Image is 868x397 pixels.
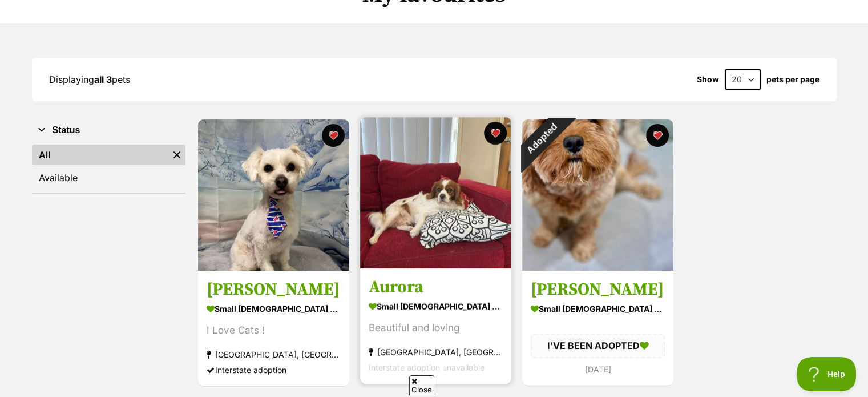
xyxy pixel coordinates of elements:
[522,271,673,386] a: [PERSON_NAME] small [DEMOGRAPHIC_DATA] Dog I'VE BEEN ADOPTED [DATE] favourite
[409,375,434,395] span: Close
[766,75,819,84] label: pets per page
[360,268,511,384] a: Aurora small [DEMOGRAPHIC_DATA] Dog Beautiful and loving [GEOGRAPHIC_DATA], [GEOGRAPHIC_DATA] Int...
[531,279,665,301] h3: [PERSON_NAME]
[198,119,349,271] img: Joey
[797,357,857,391] iframe: Help Scout Beacon - Open
[32,142,185,193] div: Status
[168,145,185,165] a: Remove filter
[369,363,485,373] span: Interstate adoption unavailable
[522,119,673,271] img: Miley
[207,301,341,318] div: small [DEMOGRAPHIC_DATA] Dog
[32,145,168,165] a: All
[531,334,665,358] div: I'VE BEEN ADOPTED
[32,167,185,188] a: Available
[94,74,112,85] strong: all 3
[32,123,185,138] button: Status
[198,271,349,387] a: [PERSON_NAME] small [DEMOGRAPHIC_DATA] Dog I Love Cats ! [GEOGRAPHIC_DATA], [GEOGRAPHIC_DATA] Int...
[369,345,503,360] div: [GEOGRAPHIC_DATA], [GEOGRAPHIC_DATA]
[49,74,130,85] span: Displaying pets
[369,321,503,336] div: Beautiful and loving
[522,262,673,273] a: Adopted
[207,363,341,378] div: Interstate adoption
[646,124,669,147] button: favourite
[531,362,665,377] div: [DATE]
[484,122,507,145] button: favourite
[207,323,341,339] div: I Love Cats !
[207,347,341,363] div: [GEOGRAPHIC_DATA], [GEOGRAPHIC_DATA]
[322,124,345,147] button: favourite
[360,117,511,268] img: Aurora
[697,75,719,84] span: Show
[369,277,503,299] h3: Aurora
[369,299,503,315] div: small [DEMOGRAPHIC_DATA] Dog
[207,279,341,301] h3: [PERSON_NAME]
[531,301,665,318] div: small [DEMOGRAPHIC_DATA] Dog
[507,105,575,173] div: Adopted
